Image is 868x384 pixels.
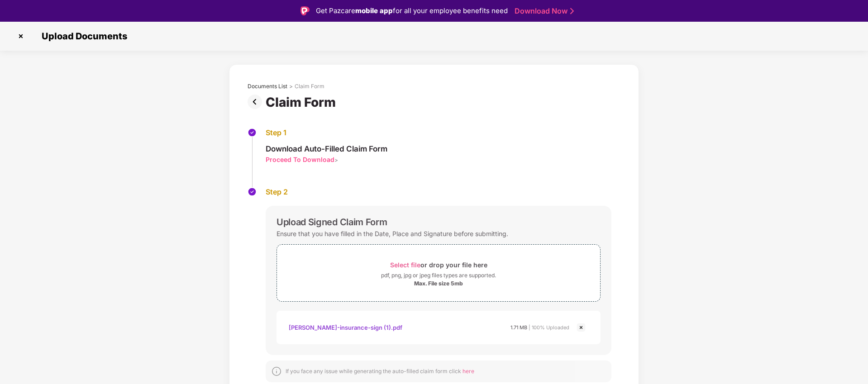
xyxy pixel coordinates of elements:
[248,95,266,109] img: svg+xml;base64,PHN2ZyBpZD0iUHJldi0zMngzMiIgeG1sbnM9Imh0dHA6Ly93d3cudzMub3JnLzIwMDAvc3ZnIiB3aWR0aD...
[33,31,132,42] span: Upload Documents
[300,6,310,15] img: Logo
[277,228,508,240] div: Ensure that you have filled in the Date, Place and Signature before submitting.
[266,128,387,137] div: Step 1
[266,144,387,154] div: Download Auto-Filled Claim Form
[266,155,334,164] div: Proceed To Download
[271,366,282,377] img: svg+xml;base64,PHN2ZyBpZD0iSW5mb18tXzMyeDMyIiBkYXRhLW5hbWU9IkluZm8gLSAzMngzMiIgeG1sbnM9Imh0dHA6Ly...
[248,83,287,90] div: Documents List
[381,271,496,280] div: pdf, png, jpg or jpeg files types are supported.
[277,217,387,228] div: Upload Signed Claim Form
[570,6,574,16] img: Stroke
[510,324,527,331] span: 1.71 MB
[515,6,571,16] a: Download Now
[277,251,600,294] span: Select fileor drop your file herepdf, png, jpg or jpeg files types are supported.Max. File size 5mb
[355,6,393,15] strong: mobile app
[266,95,339,110] div: Claim Form
[248,128,257,137] img: svg+xml;base64,PHN2ZyBpZD0iU3RlcC1Eb25lLTMyeDMyIiB4bWxucz0iaHR0cDovL3d3dy53My5vcmcvMjAwMC9zdmciIH...
[14,29,28,43] img: svg+xml;base64,PHN2ZyBpZD0iQ3Jvc3MtMzJ4MzIiIHhtbG5zPSJodHRwOi8vd3d3LnczLm9yZy8yMDAwL3N2ZyIgd2lkdG...
[289,320,402,335] div: [PERSON_NAME]-insurance-sign (1).pdf
[390,261,420,269] span: Select file
[463,368,474,375] span: here
[266,187,611,197] div: Step 2
[289,83,293,90] div: >
[286,368,474,375] div: If you face any issue while generating the auto-filled claim form click
[390,259,487,271] div: or drop your file here
[529,324,569,331] span: | 100% Uploaded
[576,322,587,333] img: svg+xml;base64,PHN2ZyBpZD0iQ3Jvc3MtMjR4MjQiIHhtbG5zPSJodHRwOi8vd3d3LnczLm9yZy8yMDAwL3N2ZyIgd2lkdG...
[316,5,508,16] div: Get Pazcare for all your employee benefits need
[334,156,338,163] span: >
[414,280,463,287] div: Max. File size 5mb
[248,187,257,196] img: svg+xml;base64,PHN2ZyBpZD0iU3RlcC1Eb25lLTMyeDMyIiB4bWxucz0iaHR0cDovL3d3dy53My5vcmcvMjAwMC9zdmciIH...
[295,83,324,90] div: Claim Form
